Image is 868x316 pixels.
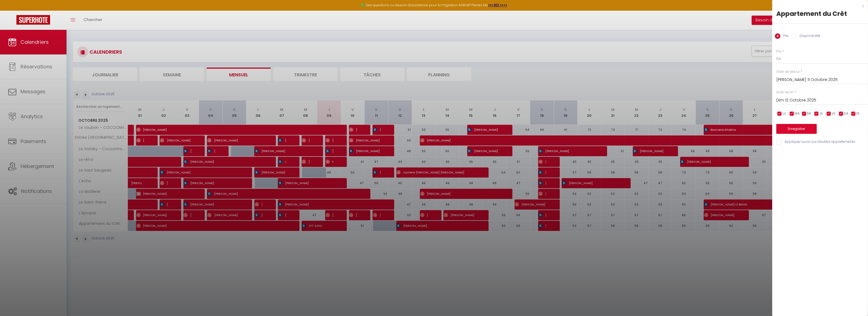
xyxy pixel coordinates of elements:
span: LU [782,111,786,116]
span: JE [819,111,823,116]
div: Appartement du Crêt [776,9,864,18]
span: SA [844,111,848,116]
button: Enregistrer [776,124,817,134]
label: Prix [780,33,789,39]
span: VE [832,111,835,116]
label: Date de début [776,69,800,74]
label: Disponibilité [797,33,820,39]
div: x [772,3,864,9]
span: MA [795,111,800,116]
label: Prix [776,49,782,54]
span: DI [856,111,859,116]
span: ME [807,111,811,116]
label: Date de fin [776,90,794,95]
